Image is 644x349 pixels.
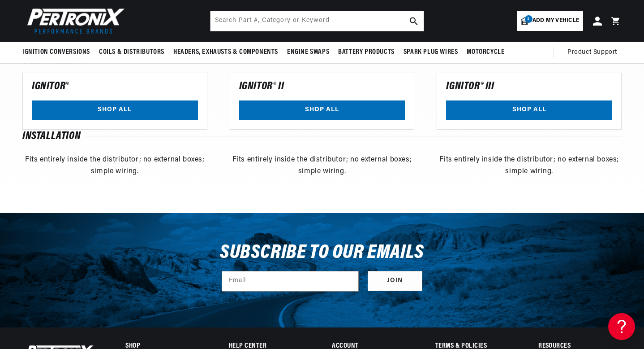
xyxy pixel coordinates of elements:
summary: Headers, Exhausts & Components [169,42,283,63]
h5: Ignitor® II [239,82,284,91]
summary: Coils & Distributors [94,42,169,63]
span: Engine Swaps [287,48,329,57]
summary: Product Support [567,42,622,63]
span: Spark Plug Wires [404,48,458,57]
span: Product Support [567,48,617,57]
div: Fits entirely inside the distributor; no external boxes; simple wiring. [230,154,415,177]
summary: Battery Products [334,42,399,63]
button: search button [404,11,424,31]
summary: Ignition Conversions [22,42,94,63]
span: Ignition Conversions [22,48,90,57]
h5: Ignitor® III [446,82,494,91]
span: Motorcycle [467,48,504,57]
button: Subscribe [368,271,422,291]
span: Add my vehicle [532,17,579,25]
h3: Subscribe to our emails [220,244,424,262]
div: Fits entirely inside the distributor; no external boxes; simple wiring. [22,154,207,177]
summary: Engine Swaps [283,42,334,63]
h5: Ignitor® [32,82,69,91]
a: 3Add my vehicle [517,11,583,31]
a: SHOP ALL [239,100,405,120]
div: Fits entirely inside the distributor; no external boxes; simple wiring. [437,154,622,177]
span: Coils & Distributors [99,48,164,57]
summary: Motorcycle [462,42,509,63]
h6: Installation [22,132,81,141]
summary: Spark Plug Wires [399,42,463,63]
input: Email [222,271,358,291]
span: Headers, Exhausts & Components [173,48,278,57]
a: SHOP ALL [32,100,198,120]
input: Search Part #, Category or Keyword [210,11,424,31]
span: 3 [525,15,532,23]
h6: Compatibility [22,57,86,66]
img: Pertronix [22,5,125,36]
a: SHOP ALL [446,100,612,120]
span: Battery Products [338,48,395,57]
